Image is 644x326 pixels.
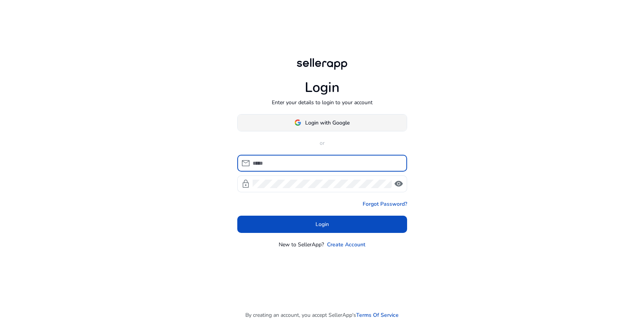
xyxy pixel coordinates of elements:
[294,119,301,126] img: google-logo.svg
[272,98,373,106] p: Enter your details to login to your account
[305,79,340,96] h1: Login
[279,241,324,249] p: New to SellerApp?
[305,119,350,127] span: Login with Google
[241,179,250,188] span: lock
[356,311,399,319] a: Terms Of Service
[327,241,365,249] a: Create Account
[237,139,407,147] p: or
[237,114,407,131] button: Login with Google
[315,220,329,228] span: Login
[237,216,407,233] button: Login
[363,200,407,208] a: Forgot Password?
[394,179,403,188] span: visibility
[241,159,250,168] span: mail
